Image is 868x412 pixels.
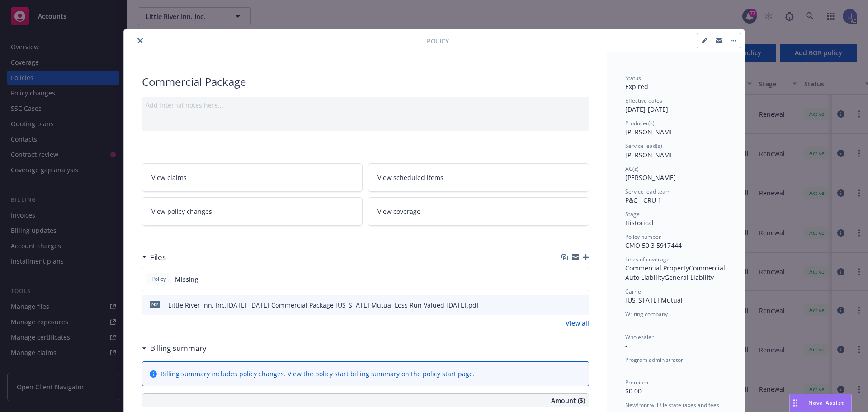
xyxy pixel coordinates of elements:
a: View policy changes [142,197,363,226]
span: pdf [150,301,160,308]
span: [PERSON_NAME] [625,128,676,136]
span: Missing [175,275,198,284]
div: Commercial Package [142,74,589,90]
button: Nova Assist [789,394,852,412]
span: [US_STATE] Mutual [625,296,683,304]
span: Service lead team [625,188,670,195]
h3: Billing summary [150,342,207,354]
h3: Files [150,251,166,263]
span: Writing company [625,310,668,318]
span: Policy [150,275,168,283]
a: policy start page [423,369,473,378]
div: Little River Inn, Inc.[DATE]-[DATE] Commercial Package [US_STATE] Mutual Loss Run Valued [DATE].pdf [168,300,479,310]
span: Stage [625,210,640,218]
span: - [625,364,627,373]
div: [DATE] - [DATE] [625,97,726,114]
div: Billing summary [142,342,207,354]
button: close [135,35,146,46]
span: - [625,341,627,350]
button: preview file [577,300,585,310]
span: Expired [625,82,648,91]
a: View scheduled items [368,163,589,192]
span: Status [625,74,641,82]
span: CMO 50 3 5917444 [625,241,682,250]
div: Add internal notes here... [146,100,585,110]
span: Lines of coverage [625,256,670,263]
span: Producer(s) [625,119,655,127]
span: Premium [625,379,648,386]
span: Effective dates [625,97,662,104]
span: [PERSON_NAME] [625,173,676,182]
a: View claims [142,163,363,192]
a: View all [566,318,589,328]
span: Policy [427,36,449,46]
span: Commercial Auto Liability [625,264,727,282]
button: download file [563,300,570,310]
div: Billing summary includes policy changes. View the policy start billing summary on the . [160,369,475,379]
span: Carrier [625,288,643,295]
div: Drag to move [790,394,801,412]
span: Program administrator [625,356,683,364]
span: AC(s) [625,165,639,173]
span: View coverage [377,207,420,216]
span: Policy number [625,233,661,241]
span: P&C - CRU 1 [625,196,661,204]
span: $0.00 [625,387,642,395]
span: Service lead(s) [625,142,662,150]
span: Commercial Property [625,264,689,272]
span: Historical [625,218,654,227]
div: Files [142,251,166,263]
span: Wholesaler [625,333,654,341]
span: View scheduled items [377,173,443,182]
span: - [625,319,627,327]
span: Nova Assist [808,399,844,407]
span: View claims [151,173,187,182]
a: View coverage [368,197,589,226]
span: Amount ($) [551,396,585,405]
span: Newfront will file state taxes and fees [625,401,719,409]
span: General Liability [665,273,714,282]
span: [PERSON_NAME] [625,151,676,159]
span: View policy changes [151,207,212,216]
